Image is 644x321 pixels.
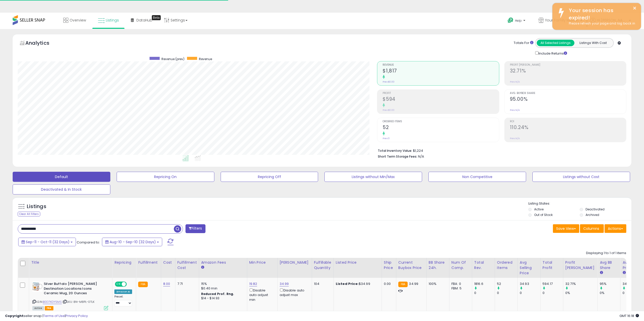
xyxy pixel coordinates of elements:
div: [PERSON_NAME] [280,260,310,265]
span: Help [515,18,522,23]
li: $1,224 [378,147,622,153]
div: 100% [429,282,445,286]
span: OFF [126,282,134,286]
span: All listings currently available for purchase on Amazon [32,306,44,310]
h2: $1,817 [383,68,499,75]
div: 594.17 [543,282,563,286]
button: Listings With Cost [574,40,612,46]
div: Disable auto adjust max [280,287,308,297]
button: Default [13,172,110,182]
span: ON [115,282,122,286]
button: All Selected Listings [537,40,574,46]
div: 95% [600,282,620,286]
div: Amazon Fees [201,260,245,265]
span: Aug-10 - Sep-10 (32 Days) [110,239,156,244]
a: Privacy Policy [66,313,88,318]
p: Listing States: [528,201,631,206]
div: Profit [PERSON_NAME] [565,260,595,270]
span: 34.99 [409,281,418,286]
b: Short Term Storage Fees: [378,154,417,159]
small: Avg BB Share. [600,270,603,275]
div: Total Rev. [474,260,493,270]
span: Revenue [199,57,212,61]
h2: 32.71% [510,68,626,75]
div: 34.93 [520,282,540,286]
a: 34.99 [280,281,289,286]
a: B0D7KDY5MS [43,300,62,304]
span: Revenue [383,64,499,66]
span: Avg. Buybox Share [510,92,626,95]
a: 8.00 [163,281,170,286]
span: ROI [510,120,626,123]
h2: 52 [383,125,499,131]
button: Listings without Cost [532,172,630,182]
strong: Copyright [5,313,24,318]
div: 15% [201,282,243,286]
div: 0% [600,291,620,295]
button: Filters [185,224,205,233]
button: Listings without Min/Max [324,172,422,182]
div: $14 - $14.93 [201,296,243,301]
small: Avg Win Price. [622,270,626,275]
h5: Listings [27,203,46,210]
div: BB Share 24h. [429,260,447,270]
a: Terms of Use [43,313,65,318]
label: Out of Stock [534,213,553,217]
div: Avg Win Price [622,260,641,270]
div: Current Buybox Price [398,260,424,270]
div: Listed Price [336,260,380,265]
img: 51CwtUJTLhL._SL40_.jpg [32,282,43,292]
div: Clear All Filters [18,212,40,216]
div: 52 [497,282,517,286]
div: Your session has expired! [565,7,637,21]
small: Prev: $0.00 [383,80,394,83]
div: 7.71 [177,282,195,286]
span: Your Family Market [545,18,579,23]
div: 0 [497,291,517,295]
button: Deactivated & In Stock [13,184,110,194]
b: Total Inventory Value: [378,149,412,153]
h2: 95.00% [510,96,626,103]
div: Total Profit [543,260,561,270]
div: 0 [474,291,495,295]
a: Help [504,13,530,29]
span: Ordered Items [383,120,499,123]
div: FBM: 5 [451,286,468,291]
a: DataHub [127,13,156,28]
div: $0.40 min [201,286,243,291]
div: 0% [565,291,597,295]
label: Archived [586,213,599,217]
div: Fulfillable Quantity [314,260,331,270]
small: FBA [138,282,148,287]
div: 0.00 [384,282,392,286]
small: Prev: $0.00 [383,109,394,112]
div: seller snap | | [5,314,88,318]
div: Avg Selling Price [520,260,538,276]
div: FBA: 0 [451,282,468,286]
span: Revenue (prev) [161,57,184,61]
div: 0 [543,291,563,295]
label: Deactivated [586,207,605,211]
span: Columns [583,226,599,231]
b: Silver Buffalo [PERSON_NAME] Destination Locations Icons Ceramic Mug, 20 Ounces [44,282,105,297]
button: Non Competitive [428,172,526,182]
span: N/A [418,154,424,159]
div: Title [31,260,110,265]
span: DataHub [136,18,152,23]
small: Prev: 0 [383,137,390,140]
div: 0 [520,291,540,295]
div: Repricing [114,260,134,265]
span: Profit [383,92,499,95]
div: $34.99 [336,282,378,286]
div: 32.71% [565,282,597,286]
div: Amazon AI [114,289,132,294]
div: Please refresh your page and log back in [565,21,637,26]
button: Repricing On [117,172,214,182]
div: Ship Price [384,260,394,270]
h5: Analytics [25,39,59,48]
b: Reduced Prof. Rng. [201,292,234,296]
span: 2025-10-13 16:18 GMT [619,313,639,318]
div: Include Returns [531,50,573,56]
div: 34.92 [622,282,643,286]
div: Preset: [114,295,132,306]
